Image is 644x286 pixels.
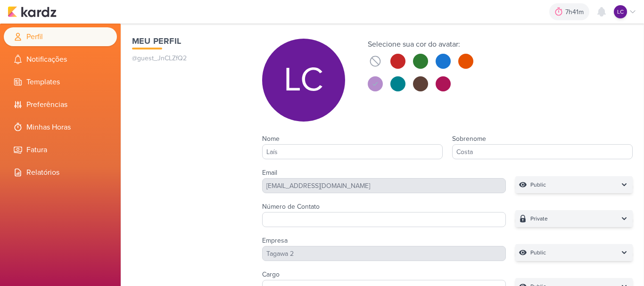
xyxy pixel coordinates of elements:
div: Laís Costa [262,39,345,122]
div: [EMAIL_ADDRESS][DOMAIN_NAME] [262,178,506,193]
p: LC [617,8,624,16]
li: Notificações [4,50,117,69]
button: Private [515,210,633,227]
li: Fatura [4,140,117,159]
p: LC [284,63,323,97]
label: Sobrenome [452,135,486,143]
label: Número de Contato [262,203,320,211]
li: Perfil [4,27,117,46]
p: @guest_JnCLZfQ2 [132,53,243,63]
label: Email [262,169,277,177]
li: Minhas Horas [4,118,117,137]
div: Selecione sua cor do avatar: [368,39,473,50]
img: kardz.app [8,6,57,17]
div: Laís Costa [614,5,627,18]
p: Public [530,248,546,257]
button: Public [515,176,633,193]
div: 7h41m [565,7,586,17]
button: Public [515,244,633,261]
p: Public [530,180,546,189]
li: Templates [4,73,117,91]
label: Nome [262,135,280,143]
label: Empresa [262,237,288,245]
li: Preferências [4,95,117,114]
li: Relatórios [4,163,117,182]
p: Private [530,214,548,223]
label: Cargo [262,270,280,278]
h1: Meu Perfil [132,35,243,48]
